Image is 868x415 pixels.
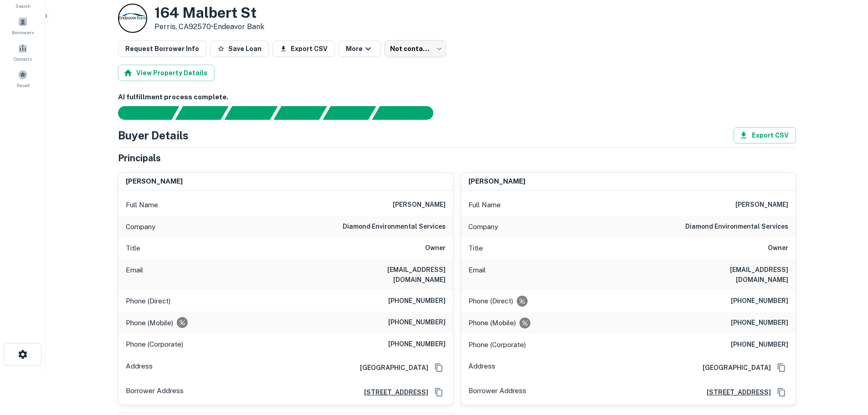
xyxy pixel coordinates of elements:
[126,176,183,187] h6: [PERSON_NAME]
[432,385,446,399] button: Copy Address
[731,318,788,328] h6: [PHONE_NUMBER]
[685,221,788,232] h6: diamond environmental services
[731,296,788,307] h6: [PHONE_NUMBER]
[126,221,155,232] p: Company
[3,13,43,38] a: Borrowers
[323,106,376,120] div: Principals found, still searching for contact information. This may take time...
[213,22,264,31] a: Endeavor Bank
[388,296,446,307] h6: [PHONE_NUMBER]
[126,318,173,328] p: Phone (Mobile)
[126,296,170,307] p: Phone (Direct)
[695,363,771,373] h6: [GEOGRAPHIC_DATA]
[388,339,446,350] h6: [PHONE_NUMBER]
[468,200,501,210] p: Full Name
[468,221,498,232] p: Company
[731,339,788,350] h6: [PHONE_NUMBER]
[3,66,43,91] a: Saved
[353,363,428,373] h6: [GEOGRAPHIC_DATA]
[425,243,446,254] h6: Owner
[822,342,868,386] iframe: Chat Widget
[118,41,206,57] button: Request Borrower Info
[468,385,526,399] p: Borrower Address
[699,387,771,397] a: [STREET_ADDRESS]
[3,40,43,64] a: Contacts
[432,361,446,374] button: Copy Address
[273,106,327,120] div: Principals found, AI now looking for contact information...
[775,385,788,399] button: Copy Address
[735,200,788,210] h6: [PERSON_NAME]
[118,92,796,102] h6: AI fulfillment process complete.
[517,296,528,307] div: Requests to not be contacted at this number
[272,41,335,57] button: Export CSV
[126,200,158,210] p: Full Name
[177,317,188,328] div: Requests to not be contacted at this number
[118,151,161,165] h5: Principals
[468,243,483,254] p: Title
[468,176,525,187] h6: [PERSON_NAME]
[357,387,428,397] a: [STREET_ADDRESS]
[468,265,486,285] p: Email
[734,127,796,143] button: Export CSV
[126,265,143,285] p: Email
[343,221,446,232] h6: diamond environmental services
[372,106,444,120] div: AI fulfillment process complete.
[775,361,788,374] button: Copy Address
[224,106,277,120] div: Documents found, AI parsing details...
[468,296,513,307] p: Phone (Direct)
[154,21,264,32] p: Perris, CA92570 •
[175,106,228,120] div: Your request is received and processing...
[12,29,34,36] span: Borrowers
[126,385,184,399] p: Borrower Address
[519,318,530,328] div: Requests to not be contacted at this number
[118,65,215,81] button: View Property Details
[339,41,381,57] button: More
[126,243,140,254] p: Title
[126,339,183,350] p: Phone (Corporate)
[468,361,495,374] p: Address
[336,265,446,285] h6: [EMAIL_ADDRESS][DOMAIN_NAME]
[16,82,30,89] span: Saved
[388,317,446,328] h6: [PHONE_NUMBER]
[468,318,516,328] p: Phone (Mobile)
[154,4,264,21] h3: 164 Malbert St
[210,41,269,57] button: Save Loan
[118,127,189,143] h4: Buyer Details
[393,200,446,210] h6: [PERSON_NAME]
[15,2,31,10] span: Search
[107,106,175,120] div: Sending borrower request to AI...
[126,361,153,374] p: Address
[679,265,788,285] h6: [EMAIL_ADDRESS][DOMAIN_NAME]
[468,339,526,350] p: Phone (Corporate)
[14,55,32,62] span: Contacts
[385,40,446,57] div: Not contacted
[768,243,788,254] h6: Owner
